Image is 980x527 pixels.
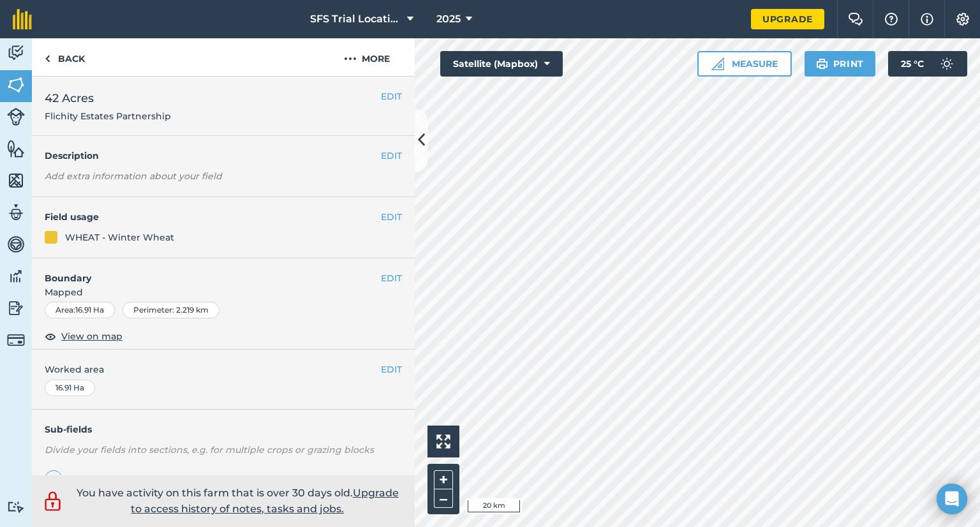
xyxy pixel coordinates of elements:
em: Divide your fields into sections, e.g. for multiple crops or grazing blocks [45,444,374,456]
h4: Field usage [45,210,381,224]
p: You have activity on this farm that is over 30 days old. [70,485,405,517]
span: 2025 [436,11,461,27]
img: svg+xml;base64,PD94bWwgdmVyc2lvbj0iMS4wIiBlbmNvZGluZz0idXRmLTgiPz4KPCEtLSBHZW5lcmF0b3I6IEFkb2JlIE... [7,108,25,126]
img: svg+xml;base64,PHN2ZyB4bWxucz0iaHR0cDovL3d3dy53My5vcmcvMjAwMC9zdmciIHdpZHRoPSIyMCIgaGVpZ2h0PSIyNC... [344,51,357,66]
button: EDIT [381,271,402,285]
button: 25 °C [888,51,967,77]
img: svg+xml;base64,PHN2ZyB4bWxucz0iaHR0cDovL3d3dy53My5vcmcvMjAwMC9zdmciIHdpZHRoPSIxNCIgaGVpZ2h0PSIyNC... [49,471,58,487]
img: Four arrows, one pointing top left, one top right, one bottom right and the last bottom left [436,434,450,449]
span: 25 ° C [901,51,924,77]
a: Back [32,38,98,76]
span: 42 Acres [45,89,171,107]
div: Open Intercom Messenger [937,484,967,514]
img: Two speech bubbles overlapping with the left bubble in the forefront [848,13,863,26]
button: EDIT [381,149,402,163]
span: SFS Trial Locations [310,11,402,27]
button: Measure [697,51,792,77]
div: Area : 16.91 Ha [45,302,115,318]
span: Flichity Estates Partnership [45,110,171,122]
div: 16.91 Ha [45,380,95,396]
img: Ruler icon [711,57,724,70]
img: svg+xml;base64,PHN2ZyB4bWxucz0iaHR0cDovL3d3dy53My5vcmcvMjAwMC9zdmciIHdpZHRoPSI1NiIgaGVpZ2h0PSI2MC... [7,139,25,158]
button: Print [805,51,876,77]
button: – [434,489,453,508]
button: More [319,38,415,76]
img: svg+xml;base64,PD94bWwgdmVyc2lvbj0iMS4wIiBlbmNvZGluZz0idXRmLTgiPz4KPCEtLSBHZW5lcmF0b3I6IEFkb2JlIE... [41,489,64,513]
span: Mapped [32,285,415,299]
h4: Description [45,149,402,163]
a: Add sub-fields [45,470,155,488]
button: Satellite (Mapbox) [440,51,563,77]
img: svg+xml;base64,PD94bWwgdmVyc2lvbj0iMS4wIiBlbmNvZGluZz0idXRmLTgiPz4KPCEtLSBHZW5lcmF0b3I6IEFkb2JlIE... [7,43,25,63]
a: Upgrade [751,9,824,29]
h4: Boundary [32,258,381,285]
button: + [434,470,453,489]
button: View on map [45,329,122,344]
h4: Sub-fields [32,422,415,436]
img: svg+xml;base64,PHN2ZyB4bWxucz0iaHR0cDovL3d3dy53My5vcmcvMjAwMC9zdmciIHdpZHRoPSIxNyIgaGVpZ2h0PSIxNy... [921,11,933,27]
img: svg+xml;base64,PD94bWwgdmVyc2lvbj0iMS4wIiBlbmNvZGluZz0idXRmLTgiPz4KPCEtLSBHZW5lcmF0b3I6IEFkb2JlIE... [7,331,25,349]
img: A question mark icon [884,13,899,26]
button: EDIT [381,210,402,224]
img: svg+xml;base64,PHN2ZyB4bWxucz0iaHR0cDovL3d3dy53My5vcmcvMjAwMC9zdmciIHdpZHRoPSIxOSIgaGVpZ2h0PSIyNC... [816,56,828,71]
img: svg+xml;base64,PHN2ZyB4bWxucz0iaHR0cDovL3d3dy53My5vcmcvMjAwMC9zdmciIHdpZHRoPSI1NiIgaGVpZ2h0PSI2MC... [7,75,25,94]
em: Add extra information about your field [45,170,222,182]
span: Worked area [45,362,402,376]
div: Perimeter : 2.219 km [122,302,219,318]
img: fieldmargin Logo [13,9,32,29]
img: svg+xml;base64,PD94bWwgdmVyc2lvbj0iMS4wIiBlbmNvZGluZz0idXRmLTgiPz4KPCEtLSBHZW5lcmF0b3I6IEFkb2JlIE... [7,267,25,286]
img: svg+xml;base64,PD94bWwgdmVyc2lvbj0iMS4wIiBlbmNvZGluZz0idXRmLTgiPz4KPCEtLSBHZW5lcmF0b3I6IEFkb2JlIE... [934,51,960,77]
img: svg+xml;base64,PD94bWwgdmVyc2lvbj0iMS4wIiBlbmNvZGluZz0idXRmLTgiPz4KPCEtLSBHZW5lcmF0b3I6IEFkb2JlIE... [7,203,25,222]
button: EDIT [381,89,402,103]
img: svg+xml;base64,PD94bWwgdmVyc2lvbj0iMS4wIiBlbmNvZGluZz0idXRmLTgiPz4KPCEtLSBHZW5lcmF0b3I6IEFkb2JlIE... [7,501,25,513]
img: svg+xml;base64,PHN2ZyB4bWxucz0iaHR0cDovL3d3dy53My5vcmcvMjAwMC9zdmciIHdpZHRoPSIxOCIgaGVpZ2h0PSIyNC... [45,329,56,344]
button: EDIT [381,362,402,376]
img: svg+xml;base64,PHN2ZyB4bWxucz0iaHR0cDovL3d3dy53My5vcmcvMjAwMC9zdmciIHdpZHRoPSI1NiIgaGVpZ2h0PSI2MC... [7,171,25,190]
img: svg+xml;base64,PD94bWwgdmVyc2lvbj0iMS4wIiBlbmNvZGluZz0idXRmLTgiPz4KPCEtLSBHZW5lcmF0b3I6IEFkb2JlIE... [7,235,25,254]
span: View on map [61,329,122,343]
img: A cog icon [955,13,970,26]
img: svg+xml;base64,PD94bWwgdmVyc2lvbj0iMS4wIiBlbmNvZGluZz0idXRmLTgiPz4KPCEtLSBHZW5lcmF0b3I6IEFkb2JlIE... [7,299,25,318]
img: svg+xml;base64,PHN2ZyB4bWxucz0iaHR0cDovL3d3dy53My5vcmcvMjAwMC9zdmciIHdpZHRoPSI5IiBoZWlnaHQ9IjI0Ii... [45,51,50,66]
div: WHEAT - Winter Wheat [65,230,174,244]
